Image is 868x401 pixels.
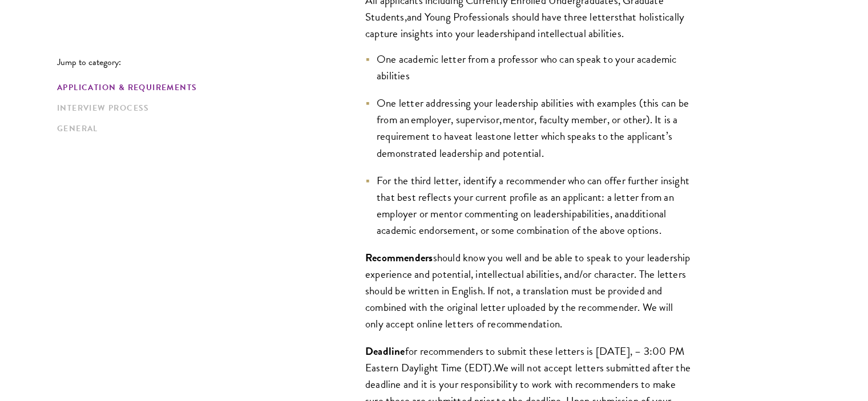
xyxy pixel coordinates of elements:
span: and intellectual abilities. [520,25,623,42]
span: Deadline [365,343,405,359]
span: , [405,9,407,25]
span: For the third letter, identify a recommender who can offer further insight that best reflects you... [377,172,689,222]
span: One academic letter from a professor who can speak to your academic abilities [377,51,676,84]
a: Application & Requirements [57,82,290,94]
span: Recommenders [365,249,433,266]
span: and Young Professionals should ha [407,9,552,25]
span: for recommenders to submit these letters is [DATE], – 3:00 PM Eastern Daylight Time (EDT) [365,343,684,376]
span: one letter which speaks to the applicant’s demonstrated leadership and potential. [377,128,672,161]
span: . [492,359,494,376]
span: that holistically capture insights into your leadership [365,9,684,42]
span: abilities, an [577,205,625,222]
span: at least [464,128,496,144]
span: additional academic endorsement, or some combination of the above options. [377,205,666,238]
span: should know you well and be able to speak to your leadership experience and potential, intellectu... [365,249,690,332]
span: ve three letters [551,9,618,25]
a: General [57,123,290,135]
span: One letter addressing your leadership abilities with examples (this can be from an employer, supe... [377,95,689,144]
p: Jump to category: [57,57,297,67]
a: Interview Process [57,102,290,114]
